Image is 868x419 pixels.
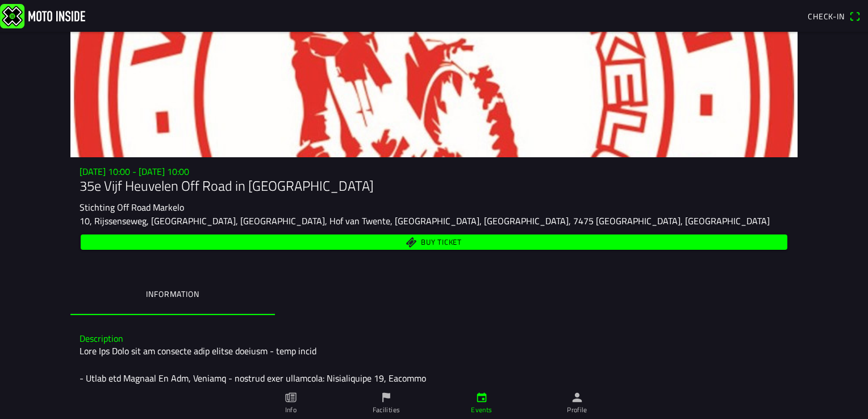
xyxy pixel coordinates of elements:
[373,405,400,415] ion-label: Facilities
[475,391,488,404] ion-icon: calendar
[80,200,184,214] ion-text: Stichting Off Road Markelo
[146,288,199,300] ion-label: Information
[421,239,462,246] span: Buy ticket
[380,391,393,404] ion-icon: flag
[80,166,788,177] h3: [DATE] 10:00 - [DATE] 10:00
[80,214,770,228] ion-text: 10, Rijssenseweg, [GEOGRAPHIC_DATA], [GEOGRAPHIC_DATA], Hof van Twente, [GEOGRAPHIC_DATA], [GEOGR...
[567,405,587,415] ion-label: Profile
[471,405,492,415] ion-label: Events
[802,6,866,26] a: Check-inqr scanner
[571,391,583,404] ion-icon: person
[80,333,788,344] h3: Description
[285,391,297,404] ion-icon: paper
[808,10,845,22] span: Check-in
[285,405,297,415] ion-label: Info
[80,178,788,194] h1: 35e Vijf Heuvelen Off Road in [GEOGRAPHIC_DATA]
